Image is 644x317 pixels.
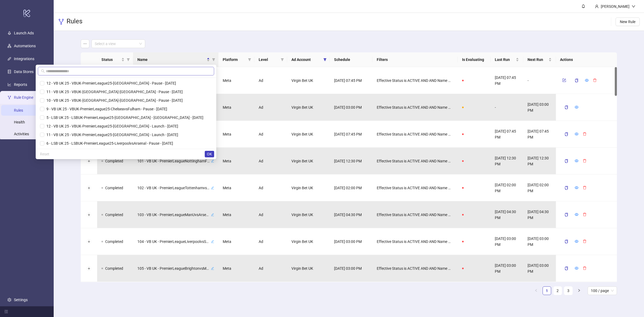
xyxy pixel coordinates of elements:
[585,78,588,82] span: eye
[564,287,572,295] a: 3
[588,286,617,295] div: Page Size
[372,52,458,67] th: Filters
[334,78,362,83] span: [DATE] 07:45 PM
[377,131,453,137] span: Effective Status is ACTIVE AND AND Name ∋ PremierLeagueTottenhamvsManCity AND AND Campaign Name i...
[560,237,572,246] button: copy
[254,121,287,148] div: Ad
[218,282,254,309] div: Meta
[44,81,176,85] span: 12 - VB UK 25 - VBUK-PremierLeague25-[GEOGRAPHIC_DATA] - Pause - [DATE]
[287,201,330,228] div: Virgin Bet UK
[207,152,212,156] span: OK
[575,79,578,82] span: copy
[287,228,330,255] div: Virgin Bet UK
[560,210,572,219] button: copy
[535,289,538,292] span: left
[87,213,91,217] button: Expand row
[632,5,635,8] span: down
[564,105,568,109] span: copy
[583,239,586,243] span: delete
[137,265,210,271] span: 105 - VB UK - PremierLeagueBrightonvsManCity - Pause - [DATE]
[580,265,588,271] button: delete
[259,57,279,63] span: Level
[583,159,586,163] span: delete
[14,82,27,87] a: Reports
[560,103,572,112] button: copy
[212,58,215,61] span: filter
[523,201,556,228] div: [DATE] 04:30 PM
[575,213,578,217] a: eye
[543,286,551,295] li: 1
[14,132,29,136] a: Activities
[323,58,327,61] span: filter
[523,228,556,255] div: [DATE] 03:00 PM
[580,158,588,164] button: delete
[575,105,578,109] span: eye
[523,52,556,67] th: Next Run
[211,159,214,163] span: edit
[334,131,362,137] span: [DATE] 07:45 PM
[377,185,453,191] span: Effective Status is ACTIVE AND AND Name ∋ PremierLeagueTottenhamvsBournemouth AND AND Campaign Na...
[137,57,206,63] span: Name
[575,159,578,163] a: eye
[523,94,556,121] div: [DATE] 03:00 PM
[562,78,566,82] span: form
[616,17,640,26] button: New Rule
[564,159,568,163] span: copy
[247,56,252,64] span: filter
[591,77,599,83] button: delete
[105,266,123,271] span: Completed
[218,94,254,121] div: Meta
[287,148,330,174] div: Virgin Bet UK
[211,186,214,190] span: edit
[620,20,635,24] span: New Rule
[575,266,578,270] span: eye
[377,158,453,164] span: Effective Status is ACTIVE AND AND Name ∋ PremierLeagueNottinghamForestvsManCity AND AND Campaign...
[377,104,453,110] span: Effective Status is ACTIVE AND AND Name ∋ VBUK-PremierLeague25-ManchesterUnitedvsBurnley AND AND ...
[560,157,572,165] button: copy
[591,287,614,295] span: 100 / page
[491,67,523,94] div: [DATE] 07:45 PM
[491,148,523,174] div: [DATE] 12:30 PM
[575,266,578,271] a: eye
[599,3,632,9] div: [PERSON_NAME]
[575,239,578,244] a: eye
[560,77,568,83] button: form
[218,201,254,228] div: Meta
[575,286,583,295] button: right
[137,184,214,191] div: 102 - VB UK - PremierLeagueTottenhamvsBournemouth - Pause - [DATE]edit
[523,174,556,201] div: [DATE] 02:00 PM
[14,70,34,74] a: Data Stores
[334,239,362,245] span: [DATE] 03:00 PM
[377,212,453,218] span: Effective Status is ACTIVE AND AND Name ∋ PremierLeagueManUvsArsenal AND AND Campaign Name is WD_...
[532,286,540,295] li: Previous Page
[580,238,588,245] button: delete
[577,289,581,292] span: right
[254,94,287,121] div: Ad
[137,211,214,218] div: 103 - VB UK - PremierLeagueManUvsArsenal - Pause - [DATE]edit
[218,255,254,282] div: Meta
[580,211,588,218] button: delete
[575,132,578,136] a: eye
[44,107,167,111] span: 9 - VB UK 25 - VBUK-PremierLeague25-ChelseavsFulham - Pause - [DATE]
[581,4,585,8] span: bell
[377,78,453,83] span: Effective Status is ACTIVE AND AND Name ∋ PremierLeagueLiverpoolvsBournemouth AND AND Campaign Na...
[254,228,287,255] div: Ad
[580,184,588,191] button: delete
[44,141,173,145] span: 6 - LSB UK 25 - LSBUK-PremierLeague25-LiverpoolvsArsenal - Pause - [DATE]
[14,108,23,112] a: Rules
[211,213,214,216] span: edit
[564,240,568,243] span: copy
[575,286,583,295] li: Next Page
[334,265,362,271] span: [DATE] 03:00 PM
[377,239,453,245] span: Effective Status is ACTIVE AND AND Name ∋ PremierLeagueLiverpoolvsSouthampton AND AND Campaign Na...
[491,121,523,148] div: [DATE] 07:45 PM
[8,96,11,99] span: fork
[137,158,210,164] span: 101 - VB UK - PremierLeagueNottinghamForestvsManCity - Pause - [DATE]
[87,240,91,244] button: Expand row
[556,52,617,67] th: Actions
[126,56,131,64] span: filter
[585,78,588,83] a: eye
[543,287,551,295] a: 1
[560,184,572,192] button: copy
[580,131,588,137] button: delete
